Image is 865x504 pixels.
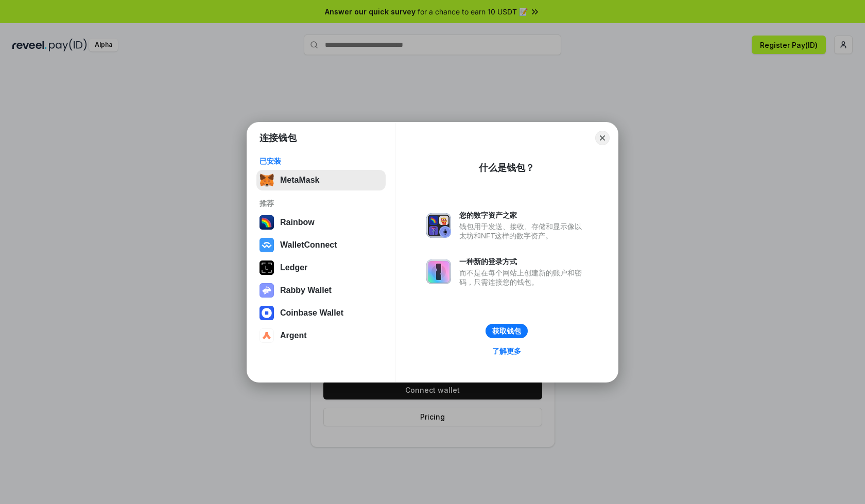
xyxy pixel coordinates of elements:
[459,211,587,220] div: 您的数字资产之家
[280,176,319,185] div: MetaMask
[280,240,337,250] div: WalletConnect
[259,306,274,320] img: svg+xml,%3Csvg%20width%3D%2228%22%20height%3D%2228%22%20viewBox%3D%220%200%2028%2028%22%20fill%3D...
[259,173,274,187] img: svg+xml,%3Csvg%20fill%3D%22none%22%20height%3D%2233%22%20viewBox%3D%220%200%2035%2033%22%20width%...
[426,213,451,238] img: svg+xml,%3Csvg%20xmlns%3D%22http%3A%2F%2Fwww.w3.org%2F2000%2Fsvg%22%20fill%3D%22none%22%20viewBox...
[259,328,274,343] img: svg+xml,%3Csvg%20width%3D%2228%22%20height%3D%2228%22%20viewBox%3D%220%200%2028%2028%22%20fill%3D...
[280,218,315,227] div: Rainbow
[256,325,386,346] button: Argent
[459,257,587,266] div: 一种新的登录方式
[259,283,274,298] img: svg+xml,%3Csvg%20xmlns%3D%22http%3A%2F%2Fwww.w3.org%2F2000%2Fsvg%22%20fill%3D%22none%22%20viewBox...
[259,260,274,275] img: svg+xml,%3Csvg%20xmlns%3D%22http%3A%2F%2Fwww.w3.org%2F2000%2Fsvg%22%20width%3D%2228%22%20height%3...
[259,215,274,230] img: svg+xml,%3Csvg%20width%3D%22120%22%20height%3D%22120%22%20viewBox%3D%220%200%20120%20120%22%20fil...
[492,326,521,336] div: 获取钱包
[459,268,587,287] div: 而不是在每个网站上创建新的账户和密码，只需连接您的钱包。
[256,170,386,190] button: MetaMask
[259,199,383,208] div: 推荐
[256,303,386,323] button: Coinbase Wallet
[280,331,307,340] div: Argent
[256,212,386,233] button: Rainbow
[259,157,383,166] div: 已安装
[256,280,386,301] button: Rabby Wallet
[486,344,527,358] a: 了解更多
[459,222,587,240] div: 钱包用于发送、接收、存储和显示像以太坊和NFT这样的数字资产。
[595,131,610,145] button: Close
[259,132,297,144] h1: 连接钱包
[280,308,343,318] div: Coinbase Wallet
[280,263,307,272] div: Ledger
[426,259,451,284] img: svg+xml,%3Csvg%20xmlns%3D%22http%3A%2F%2Fwww.w3.org%2F2000%2Fsvg%22%20fill%3D%22none%22%20viewBox...
[486,324,528,338] button: 获取钱包
[256,257,386,278] button: Ledger
[259,238,274,252] img: svg+xml,%3Csvg%20width%3D%2228%22%20height%3D%2228%22%20viewBox%3D%220%200%2028%2028%22%20fill%3D...
[256,235,386,255] button: WalletConnect
[280,286,332,295] div: Rabby Wallet
[492,346,521,356] div: 了解更多
[479,162,534,174] div: 什么是钱包？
